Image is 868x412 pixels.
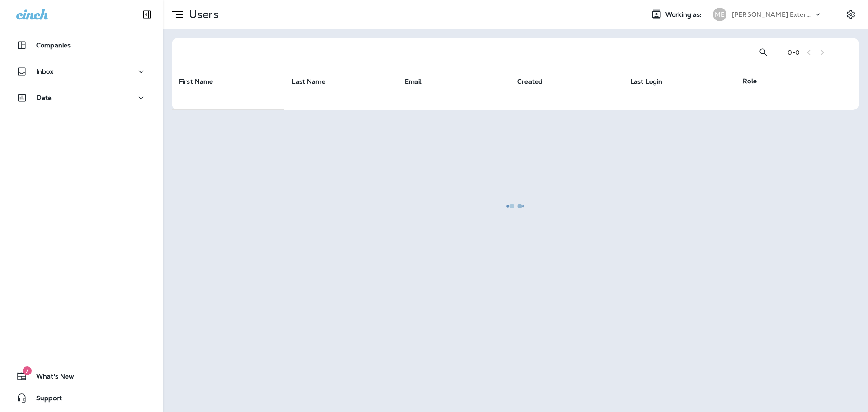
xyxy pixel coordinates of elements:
[36,68,53,75] p: Inbox
[9,62,154,81] button: Inbox
[9,389,154,407] button: Support
[9,36,154,54] button: Companies
[134,5,160,24] button: Collapse Sidebar
[9,367,154,385] button: 7What's New
[23,366,32,375] span: 7
[37,94,52,101] p: Data
[9,89,154,107] button: Data
[27,373,74,384] span: What's New
[36,42,71,49] p: Companies
[27,394,62,405] span: Support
